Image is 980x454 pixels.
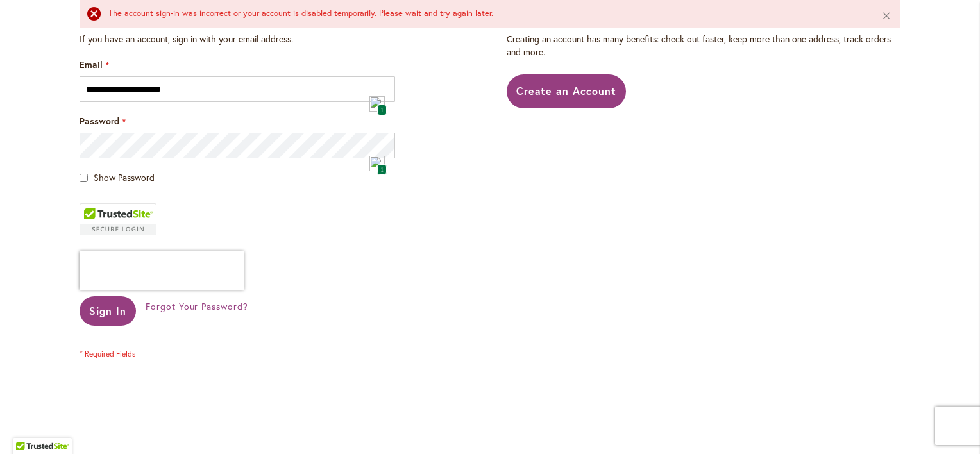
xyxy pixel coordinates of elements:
span: 1 [377,164,387,175]
a: Forgot Your Password? [146,300,248,313]
span: Sign In [89,304,126,317]
div: If you have an account, sign in with your email address. [80,33,473,46]
span: Password [80,115,119,127]
span: Show Password [94,171,155,183]
img: npw-badge-icon.svg [369,96,385,112]
span: Email [80,58,103,71]
img: npw-badge-icon.svg [369,156,385,171]
span: Forgot Your Password? [146,300,248,312]
span: 1 [377,105,387,115]
div: TrustedSite Certified [80,203,156,235]
div: The account sign-in was incorrect or your account is disabled temporarily. Please wait and try ag... [108,8,862,20]
span: Create an Account [516,84,617,97]
button: Sign In [80,296,136,326]
p: Creating an account has many benefits: check out faster, keep more than one address, track orders... [507,33,900,58]
iframe: Launch Accessibility Center [10,408,46,444]
iframe: reCAPTCHA [80,251,244,290]
a: Create an Account [507,74,627,108]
